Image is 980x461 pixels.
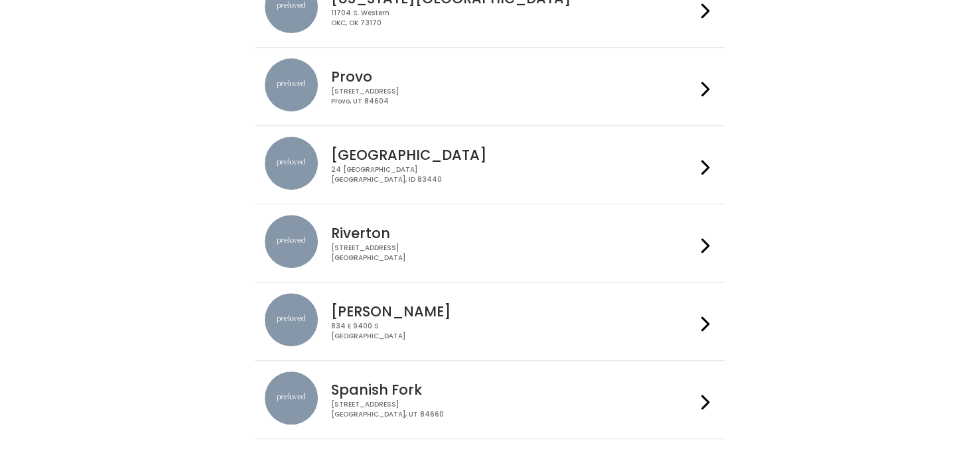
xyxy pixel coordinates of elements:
h4: [GEOGRAPHIC_DATA] [331,147,696,163]
img: preloved location [265,58,318,111]
img: preloved location [265,371,318,425]
h4: Provo [331,69,696,84]
a: preloved location Spanish Fork [STREET_ADDRESS][GEOGRAPHIC_DATA], UT 84660 [265,371,715,428]
div: [STREET_ADDRESS] [GEOGRAPHIC_DATA] [331,243,696,263]
img: preloved location [265,293,318,346]
h4: Riverton [331,226,696,241]
div: [STREET_ADDRESS] [GEOGRAPHIC_DATA], UT 84660 [331,400,696,419]
img: preloved location [265,215,318,268]
img: preloved location [265,137,318,190]
a: preloved location Provo [STREET_ADDRESS]Provo, UT 84604 [265,58,715,115]
h4: [PERSON_NAME] [331,304,696,319]
a: preloved location [PERSON_NAME] 834 E 9400 S[GEOGRAPHIC_DATA] [265,293,715,350]
h4: Spanish Fork [331,382,696,397]
div: [STREET_ADDRESS] Provo, UT 84604 [331,87,696,106]
a: preloved location [GEOGRAPHIC_DATA] 24 [GEOGRAPHIC_DATA][GEOGRAPHIC_DATA], ID 83440 [265,137,715,193]
div: 834 E 9400 S [GEOGRAPHIC_DATA] [331,322,696,341]
div: 11704 S. Western OKC, OK 73170 [331,9,696,28]
a: preloved location Riverton [STREET_ADDRESS][GEOGRAPHIC_DATA] [265,215,715,271]
div: 24 [GEOGRAPHIC_DATA] [GEOGRAPHIC_DATA], ID 83440 [331,165,696,184]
